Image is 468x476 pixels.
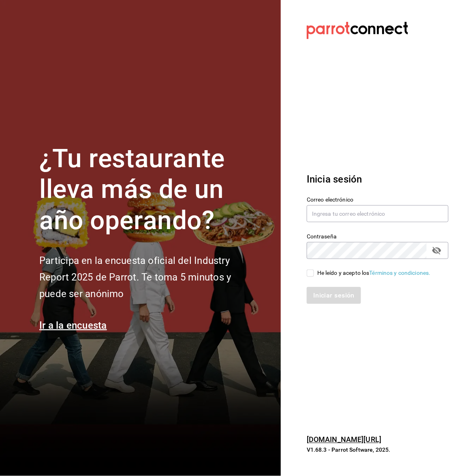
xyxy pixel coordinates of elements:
[307,446,449,454] p: V1.68.3 - Parrot Software, 2025.
[370,270,431,276] a: Términos y condiciones.
[39,253,258,302] h2: Participa en la encuesta oficial del Industry Report 2025 de Parrot. Te toma 5 minutos y puede se...
[39,143,258,236] h1: ¿Tu restaurante lleva más de un año operando?
[307,172,449,187] h3: Inicia sesión
[39,320,107,331] a: Ir a la encuesta
[307,234,449,239] label: Contraseña
[430,244,444,257] button: passwordField
[307,197,449,202] label: Correo electrónico
[307,205,449,222] input: Ingresa tu correo electrónico
[307,436,381,444] a: [DOMAIN_NAME][URL]
[317,269,431,277] div: He leído y acepto los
